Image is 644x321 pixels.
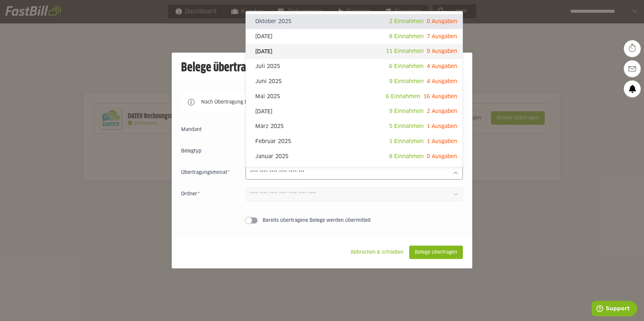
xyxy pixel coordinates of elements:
span: 9 Einnahmen [389,79,424,84]
span: 4 Ausgaben [427,79,457,84]
sl-button: Belege übertragen [409,246,463,259]
span: 16 Ausgaben [423,94,457,99]
span: 1 Einnahmen [389,139,424,144]
span: 0 Ausgaben [427,19,457,24]
sl-option: [DATE] [246,104,463,119]
span: 1 Ausgaben [427,124,457,129]
span: 7 Ausgaben [427,34,457,39]
span: 9 Ausgaben [427,49,457,54]
span: 11 Einnahmen [386,49,424,54]
span: 8 Einnahmen [389,34,424,39]
sl-option: Juli 2025 [246,59,463,74]
span: 1 Ausgaben [427,139,457,144]
sl-option: Februar 2025 [246,134,463,149]
span: 0 Ausgaben [427,154,457,159]
span: 6 Einnahmen [389,64,424,69]
sl-option: [DATE] [246,29,463,44]
span: 4 Ausgaben [427,64,457,69]
sl-option: Januar 2025 [246,149,463,164]
sl-option: März 2025 [246,119,463,134]
sl-option: Mai 2025 [246,89,463,104]
sl-option: [DATE] [246,44,463,59]
span: 6 Einnahmen [386,94,420,99]
span: 9 Einnahmen [389,109,424,114]
sl-switch: Bereits übertragene Belege werden übermittelt [181,217,463,224]
span: 2 Ausgaben [427,109,457,114]
iframe: Öffnet ein Widget, in dem Sie weitere Informationen finden [592,301,637,318]
span: 5 Einnahmen [389,124,424,129]
sl-option: Oktober 2025 [246,14,463,29]
sl-button: Abbrechen & schließen [345,246,409,259]
span: 8 Einnahmen [389,154,424,159]
sl-option: Juni 2025 [246,74,463,89]
span: 2 Einnahmen [389,19,424,24]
